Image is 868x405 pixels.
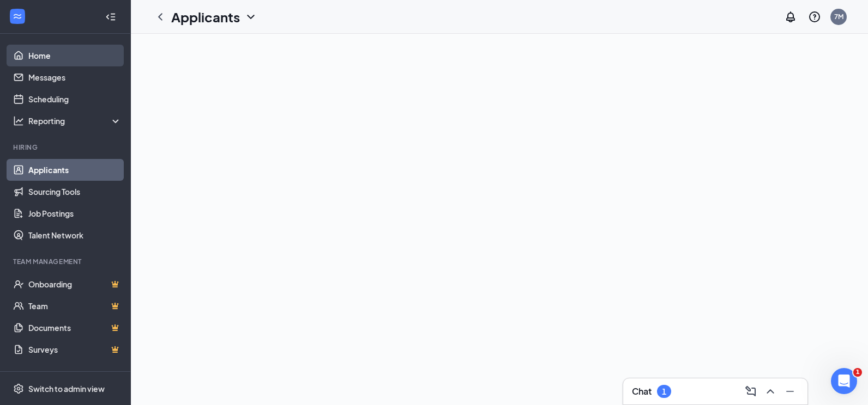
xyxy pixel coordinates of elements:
a: Scheduling [28,88,122,110]
a: TeamCrown [28,295,122,317]
a: Applicants [28,159,122,181]
iframe: Intercom live chat [831,368,857,394]
svg: Minimize [783,385,797,398]
button: ComposeMessage [742,383,759,400]
svg: WorkstreamLogo [12,11,23,22]
div: 1 [662,387,666,396]
a: SurveysCrown [28,339,122,360]
div: 7M [834,12,843,21]
a: Talent Network [28,224,122,246]
svg: Analysis [13,115,24,126]
a: DocumentsCrown [28,317,122,339]
div: Hiring [13,143,119,152]
a: Home [28,45,122,66]
svg: ChevronLeft [154,10,167,23]
button: Minimize [781,383,799,400]
svg: Settings [13,383,24,394]
svg: ChevronDown [244,10,257,23]
button: ChevronUp [762,383,779,400]
div: Team Management [13,257,119,266]
svg: Collapse [105,11,116,22]
a: Messages [28,66,122,88]
a: Sourcing Tools [28,181,122,202]
h3: Chat [632,385,652,397]
a: OnboardingCrown [28,273,122,295]
span: 1 [853,368,862,377]
h1: Applicants [171,8,240,26]
svg: Notifications [784,10,797,23]
div: Switch to admin view [28,383,105,394]
svg: ComposeMessage [744,385,757,398]
a: Job Postings [28,202,122,224]
svg: QuestionInfo [808,10,821,23]
div: Reporting [28,115,122,126]
svg: ChevronUp [764,385,777,398]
